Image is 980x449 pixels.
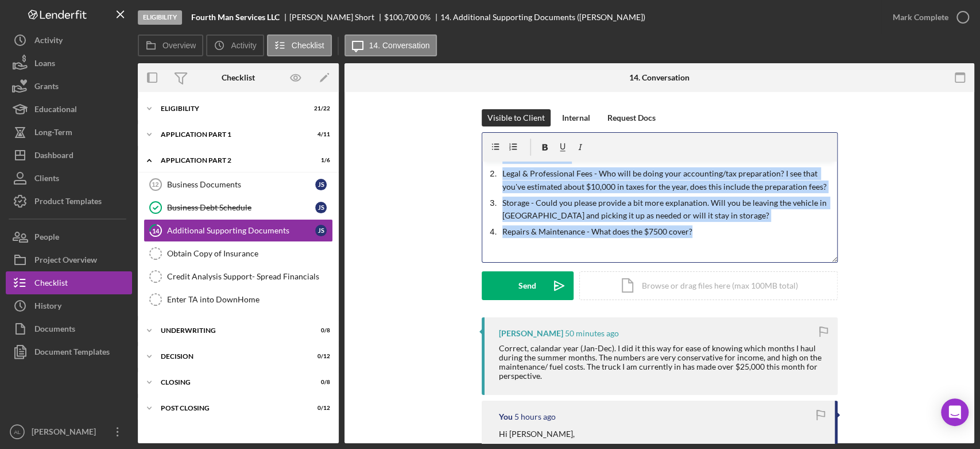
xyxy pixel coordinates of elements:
[6,144,132,167] button: Dashboard
[167,180,315,189] div: Business Documents
[607,109,656,126] div: Request Docs
[440,13,645,22] div: 14. Additional Supporting Documents ([PERSON_NAME])
[34,98,77,124] div: Educational
[502,167,834,193] p: Legal & Professional Fees - Who will be doing your accounting/tax preparation? I see that you've ...
[518,271,536,300] div: Send
[309,353,330,360] div: 0 / 12
[289,13,384,22] div: [PERSON_NAME] Short
[514,412,556,421] time: 2025-09-23 17:02
[893,6,948,29] div: Mark Complete
[152,227,160,234] tspan: 14
[161,353,301,360] div: Decision
[482,109,551,126] button: Visible to Client
[602,109,661,126] button: Request Docs
[309,379,330,386] div: 0 / 8
[167,203,315,212] div: Business Debt Schedule
[315,202,327,213] div: J S
[161,379,301,386] div: Closing
[6,225,132,248] button: People
[231,41,256,50] label: Activity
[34,144,73,170] div: Dashboard
[267,34,332,56] button: Checklist
[138,10,182,25] div: Eligibility
[167,249,332,258] div: Obtain Copy of Insurance
[499,329,563,338] div: [PERSON_NAME]
[629,73,690,82] div: 14. Conversation
[144,265,333,288] a: Credit Analysis Support- Spread Financials
[6,271,132,294] a: Checklist
[6,340,132,363] button: Document Templates
[206,34,264,56] button: Activity
[138,34,203,56] button: Overview
[144,173,333,196] a: 12Business DocumentsJS
[6,75,132,98] button: Grants
[6,317,132,340] button: Documents
[6,29,132,52] button: Activity
[6,190,132,213] a: Product Templates
[34,294,61,320] div: History
[191,13,280,22] b: Fourth Man Services LLC
[34,52,55,78] div: Loans
[499,428,823,440] p: Hi [PERSON_NAME],
[292,41,324,50] label: Checklist
[502,225,834,238] p: Repairs & Maintenance - What does the $7500 cover?
[565,329,619,338] time: 2025-09-23 21:02
[6,121,132,144] button: Long-Term
[309,131,330,138] div: 4 / 11
[34,248,97,274] div: Project Overview
[152,181,158,188] tspan: 12
[144,196,333,219] a: Business Debt ScheduleJS
[29,420,103,446] div: [PERSON_NAME]
[420,13,431,22] div: 0 %
[6,167,132,190] button: Clients
[34,121,72,147] div: Long-Term
[309,405,330,412] div: 0 / 12
[315,225,327,236] div: J S
[309,327,330,334] div: 0 / 8
[167,226,315,235] div: Additional Supporting Documents
[34,271,68,297] div: Checklist
[34,167,59,193] div: Clients
[369,41,430,50] label: 14. Conversation
[384,12,418,22] span: $100,700
[344,34,437,56] button: 14. Conversation
[161,405,301,412] div: Post Closing
[941,398,969,426] div: Open Intercom Messenger
[6,248,132,271] a: Project Overview
[309,105,330,112] div: 21 / 22
[34,340,110,366] div: Document Templates
[161,327,301,334] div: Underwriting
[222,73,255,82] div: Checklist
[499,412,513,421] div: You
[162,41,196,50] label: Overview
[499,344,826,381] div: Correct, calandar year (Jan-Dec). I did it this way for ease of knowing which months I haul durin...
[482,271,574,300] button: Send
[161,157,301,164] div: Application Part 2
[14,429,21,435] text: AL
[144,288,333,311] a: Enter TA into DownHome
[167,272,332,281] div: Credit Analysis Support- Spread Financials
[34,75,59,101] div: Grants
[502,197,834,222] p: Storage - Could you please provide a bit more explanation. Will you be leaving the vehicle in [GE...
[6,98,132,121] button: Educational
[6,294,132,317] button: History
[34,317,75,343] div: Documents
[34,29,63,55] div: Activity
[562,109,590,126] div: Internal
[315,179,327,190] div: J S
[161,105,301,112] div: Eligibility
[34,225,59,251] div: People
[161,131,301,138] div: Application Part 1
[144,242,333,265] a: Obtain Copy of Insurance
[6,52,132,75] button: Loans
[556,109,596,126] button: Internal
